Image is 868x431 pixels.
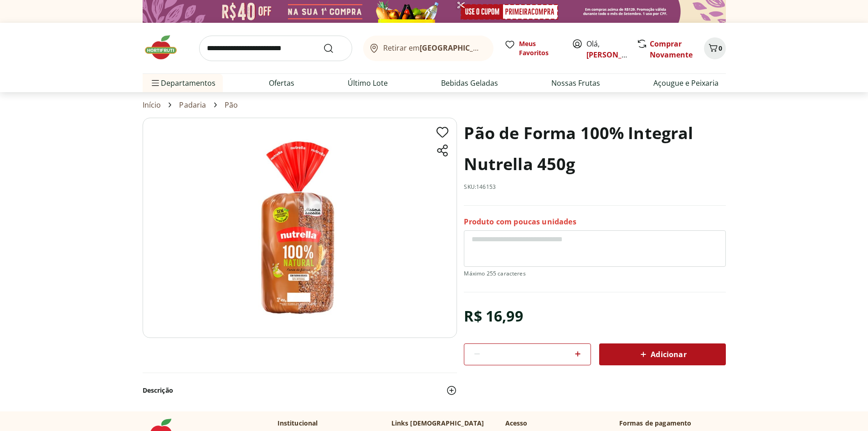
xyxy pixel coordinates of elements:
[464,217,576,227] p: Produto com poucas unidades
[638,349,686,360] span: Adicionar
[363,36,493,61] button: Retirar em[GEOGRAPHIC_DATA]/[GEOGRAPHIC_DATA]
[619,419,726,428] p: Formas de pagamento
[504,39,561,57] a: Meus Favoritos
[143,118,457,338] img: Pão de Forma 100% Integral Nutrella 450g
[653,78,719,88] a: Açougue e Peixaria
[551,78,600,88] a: Nossas Frutas
[464,303,523,329] div: R$ 16,99
[143,380,457,400] button: Descrição
[650,39,693,60] a: Comprar Novamente
[599,343,726,365] button: Adicionar
[179,101,206,109] a: Padaria
[269,78,294,88] a: Ofertas
[323,43,345,54] button: Submit Search
[150,72,161,94] button: Menu
[586,38,627,60] span: Olá,
[519,39,561,57] span: Meus Favoritos
[277,419,318,428] p: Institucional
[441,78,498,88] a: Bebidas Geladas
[225,101,238,109] a: Pão
[719,44,722,52] span: 0
[391,419,484,428] p: Links [DEMOGRAPHIC_DATA]
[199,36,352,61] input: search
[143,101,161,109] a: Início
[420,43,573,53] b: [GEOGRAPHIC_DATA]/[GEOGRAPHIC_DATA]
[348,78,388,88] a: Último Lote
[704,37,726,59] button: Carrinho
[150,72,216,94] span: Departamentos
[586,50,646,60] a: [PERSON_NAME]
[464,118,725,180] h1: Pão de Forma 100% Integral Nutrella 450g
[505,419,528,428] p: Acesso
[143,34,188,61] img: Hortifruti
[383,44,484,52] span: Retirar em
[464,183,496,191] p: SKU: 146153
